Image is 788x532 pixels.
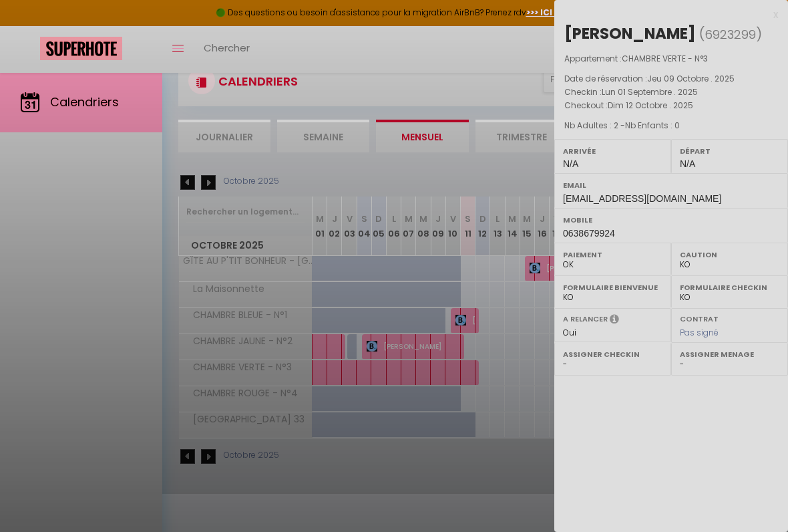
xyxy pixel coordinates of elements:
label: Caution [680,248,779,261]
span: Lun 01 Septembre . 2025 [602,86,698,98]
i: Sélectionner OUI si vous souhaiter envoyer les séquences de messages post-checkout [610,313,619,328]
span: N/A [563,158,578,169]
span: 6923299 [705,26,756,43]
p: Date de réservation : [564,72,778,86]
div: [PERSON_NAME] [564,23,696,44]
p: Checkout : [564,99,778,112]
label: A relancer [563,313,608,325]
span: [EMAIL_ADDRESS][DOMAIN_NAME] [563,193,721,204]
label: Assigner Menage [680,348,779,361]
span: N/A [680,158,695,169]
label: Mobile [563,213,779,227]
label: Arrivée [563,144,662,158]
span: 0638679924 [563,228,615,239]
p: Appartement : [564,52,778,65]
span: Dim 12 Octobre . 2025 [608,100,693,111]
div: x [554,7,778,23]
label: Formulaire Checkin [680,281,779,294]
label: Contrat [680,313,719,322]
p: Checkin : [564,86,778,99]
span: ( ) [699,25,762,43]
label: Paiement [563,248,662,261]
label: Email [563,178,779,192]
span: Pas signé [680,327,719,338]
label: Assigner Checkin [563,348,662,361]
span: CHAMBRE VERTE - N°3 [622,53,708,64]
label: Formulaire Bienvenue [563,281,662,294]
span: Nb Enfants : 0 [625,120,680,131]
span: Nb Adultes : 2 - [564,120,680,131]
label: Départ [680,144,779,158]
span: Jeu 09 Octobre . 2025 [647,73,735,84]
